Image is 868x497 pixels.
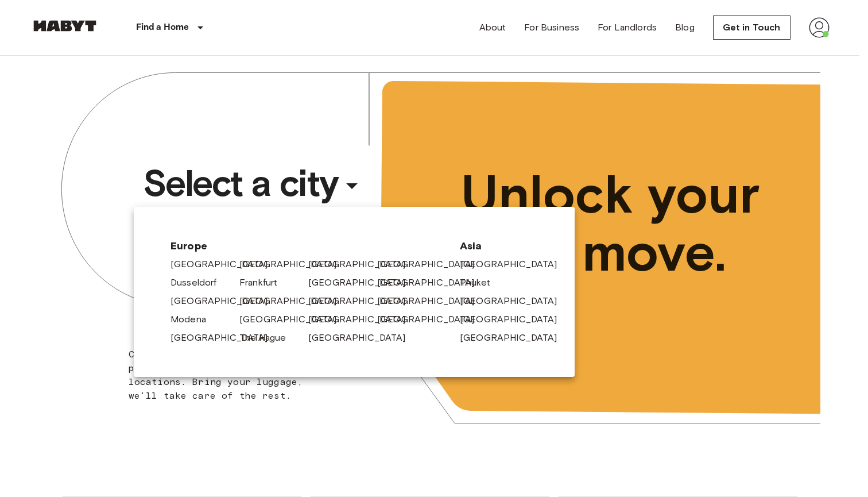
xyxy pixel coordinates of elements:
a: The Hague [239,331,297,345]
span: Asia [460,239,538,253]
a: Modena [170,313,218,326]
a: [GEOGRAPHIC_DATA] [239,294,348,308]
a: [GEOGRAPHIC_DATA] [170,331,280,345]
a: Phuket [460,276,502,290]
a: [GEOGRAPHIC_DATA] [460,313,569,326]
a: [GEOGRAPHIC_DATA] [377,276,486,290]
a: [GEOGRAPHIC_DATA] [239,313,348,326]
a: [GEOGRAPHIC_DATA] [308,331,417,345]
a: [GEOGRAPHIC_DATA] [377,313,486,326]
a: [GEOGRAPHIC_DATA] [308,276,417,290]
a: [GEOGRAPHIC_DATA] [239,257,348,271]
a: [GEOGRAPHIC_DATA] [308,294,417,308]
a: [GEOGRAPHIC_DATA] [170,294,280,308]
a: [GEOGRAPHIC_DATA] [460,257,569,271]
a: [GEOGRAPHIC_DATA] [377,257,486,271]
a: [GEOGRAPHIC_DATA] [170,257,280,271]
span: Europe [170,239,441,253]
a: Dusseldorf [170,276,228,290]
a: Frankfurt [239,276,289,290]
a: [GEOGRAPHIC_DATA] [460,294,569,308]
a: [GEOGRAPHIC_DATA] [377,294,486,308]
a: [GEOGRAPHIC_DATA] [308,313,417,326]
a: [GEOGRAPHIC_DATA] [460,331,569,345]
a: [GEOGRAPHIC_DATA] [308,257,417,271]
